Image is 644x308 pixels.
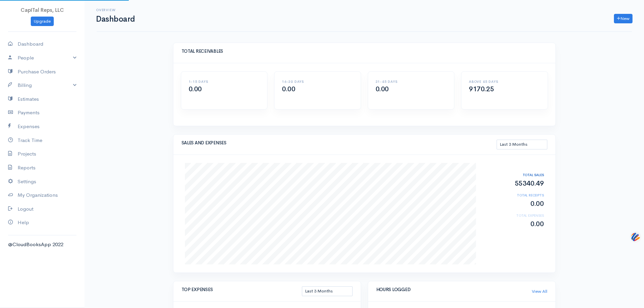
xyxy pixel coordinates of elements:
[182,141,497,145] h5: SALES AND EXPENSES
[490,173,544,177] h6: TOTAL SALES
[469,80,540,84] h6: ABOVE 45 DAYS
[490,193,544,197] h6: TOTAL RECEIPTS
[8,241,76,248] div: @CloudBooksApp 2022
[31,17,54,26] a: Upgrade
[282,85,295,93] span: 0.00
[490,180,544,187] h2: 55340.49
[630,231,641,243] img: svg+xml;base64,PHN2ZyB3aWR0aD0iNDQiIGhlaWdodD0iNDQiIHZpZXdCb3g9IjAgMCA0NCA0NCIgZmlsbD0ibm9uZSIgeG...
[182,287,302,292] h5: TOP EXPENSES
[376,80,447,84] h6: 31-45 DAYS
[189,85,202,93] span: 0.00
[182,49,547,54] h5: TOTAL RECEIVABLES
[490,214,544,217] h6: TOTAL EXPENSES
[490,220,544,228] h2: 0.00
[21,7,64,13] span: CapITal Reps, LLC
[96,15,135,23] h1: Dashboard
[490,200,544,208] h2: 0.00
[376,85,389,93] span: 0.00
[469,85,494,93] span: 9170.25
[96,8,135,12] h6: Overview
[532,288,547,295] a: View All
[376,287,532,292] h5: HOURS LOGGED
[282,80,353,84] h6: 16-30 DAYS
[614,14,633,24] a: New
[189,80,260,84] h6: 1-15 DAYS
